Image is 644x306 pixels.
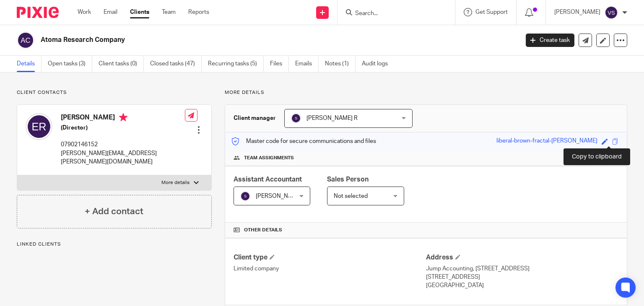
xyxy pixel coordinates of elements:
span: [PERSON_NAME] R [306,115,358,121]
a: Email [104,8,117,16]
a: Work [78,8,91,16]
i: Primary [119,113,127,122]
img: svg%3E [291,113,301,123]
img: svg%3E [26,113,52,140]
a: Details [17,56,42,72]
a: Closed tasks (47) [150,56,202,72]
span: Get Support [475,9,508,15]
span: Team assignments [244,155,294,161]
h4: + Add contact [85,205,143,218]
a: Client tasks (0) [99,56,144,72]
a: Recurring tasks (5) [208,56,264,72]
span: Not selected [334,193,368,199]
p: Master code for secure communications and files [231,137,376,145]
h2: Atoma Research Company [41,36,419,44]
h4: Address [426,253,618,262]
p: 07902146152 [61,140,185,149]
p: More details [161,179,190,186]
p: Linked clients [17,241,212,248]
a: Open tasks (3) [48,56,92,72]
p: [STREET_ADDRESS] [426,273,618,281]
a: Audit logs [362,56,394,72]
span: [PERSON_NAME] R [256,193,307,199]
a: Emails [295,56,319,72]
a: Create task [526,34,574,47]
span: Assistant Accountant [234,176,302,183]
h4: Client type [234,253,426,262]
h3: Client manager [234,114,276,122]
p: [PERSON_NAME][EMAIL_ADDRESS][PERSON_NAME][DOMAIN_NAME] [61,149,185,166]
div: liberal-brown-fractal-[PERSON_NAME] [496,137,597,146]
a: Clients [130,8,149,16]
h5: (Director) [61,124,185,132]
p: Client contacts [17,89,212,96]
a: Reports [188,8,209,16]
p: More details [225,89,627,96]
p: Jump Accounting, [STREET_ADDRESS] [426,265,618,273]
img: svg%3E [17,31,34,49]
a: Team [162,8,176,16]
span: Other details [244,227,282,233]
img: svg%3E [240,191,250,201]
a: Files [270,56,289,72]
p: Limited company [234,265,426,273]
h4: [PERSON_NAME] [61,113,185,124]
img: svg%3E [605,6,618,19]
p: [GEOGRAPHIC_DATA] [426,281,618,290]
img: Pixie [17,7,59,18]
input: Search [354,10,430,18]
span: Sales Person [327,176,369,183]
p: [PERSON_NAME] [554,8,600,16]
a: Notes (1) [325,56,356,72]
